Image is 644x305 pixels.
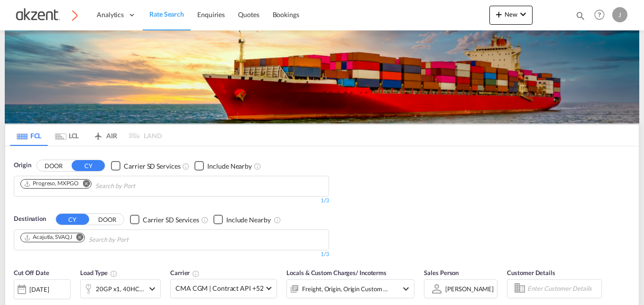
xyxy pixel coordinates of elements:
div: [PERSON_NAME] [445,285,494,293]
div: Include Nearby [226,215,271,225]
div: Carrier SD Services [124,162,180,171]
div: Carrier SD Services [143,215,199,225]
div: Press delete to remove this chip. [24,233,74,241]
md-checkbox: Checkbox No Ink [213,214,271,224]
span: Cut Off Date [14,269,49,276]
input: Enter Customer Details [527,282,598,296]
md-icon: Unchecked: Search for CY (Container Yard) services for all selected carriers.Checked : Search for... [201,216,209,224]
div: Freight Origin Origin Custom Factory Stuffing [302,282,388,295]
md-pagination-wrapper: Use the left and right arrow keys to navigate between tabs [10,125,162,146]
div: Progreso, MXPGO [24,180,79,188]
span: CMA CGM | Contract API +52 [175,284,263,293]
md-icon: icon-chevron-down [517,9,529,20]
button: DOOR [91,214,124,225]
span: Quotes [238,10,259,19]
span: Rate Search [149,10,184,18]
span: Bookings [273,10,299,19]
div: J [612,7,627,22]
span: / Incoterms [356,269,386,276]
span: Load Type [80,269,118,276]
div: [DATE] [29,285,49,294]
div: Help [591,7,612,24]
span: Enquiries [197,10,225,19]
md-chips-wrap: Chips container. Use arrow keys to select chips. [19,230,183,248]
button: CY [72,160,105,171]
div: 20GP x1 40HC x1 [96,282,144,295]
div: [DATE] [14,279,71,299]
span: Analytics [97,10,124,19]
span: Origin [14,161,31,170]
span: Destination [14,214,46,224]
div: Include Nearby [207,162,252,171]
button: DOOR [37,161,70,172]
md-tab-item: FCL [10,125,48,146]
button: Remove [77,180,91,189]
md-icon: Unchecked: Search for CY (Container Yard) services for all selected carriers.Checked : Search for... [182,162,190,170]
span: Customer Details [507,269,555,276]
div: Freight Origin Origin Custom Factory Stuffingicon-chevron-down [286,279,414,298]
span: New [493,10,529,18]
md-icon: icon-chevron-down [400,283,412,295]
input: Chips input. [95,179,185,194]
input: Chips input. [89,232,179,248]
div: Press delete to remove this chip. [24,180,81,188]
span: Sales Person [424,269,459,276]
button: CY [56,214,89,225]
span: Locals & Custom Charges [286,269,386,276]
md-chips-wrap: Chips container. Use arrow keys to select chips. [19,176,189,194]
span: Help [591,7,607,23]
div: icon-magnify [575,10,586,25]
button: Remove [70,233,84,243]
md-icon: icon-magnify [575,10,586,21]
md-tab-item: LCL [48,125,86,146]
div: 20GP x1 40HC x1icon-chevron-down [80,279,161,298]
md-tab-item: AIR [86,125,124,146]
md-icon: icon-airplane [92,130,104,137]
div: 1/3 [14,250,329,258]
md-icon: The selected Trucker/Carrierwill be displayed in the rate results If the rates are from another f... [192,270,200,277]
md-icon: icon-plus 400-fg [493,9,505,20]
img: LCL+%26+FCL+BACKGROUND.png [5,30,639,124]
md-icon: icon-information-outline [110,270,118,277]
md-checkbox: Checkbox No Ink [194,161,252,171]
button: icon-plus 400-fgNewicon-chevron-down [489,6,533,25]
md-checkbox: Checkbox No Ink [130,214,199,224]
md-icon: icon-chevron-down [147,283,158,295]
md-icon: Unchecked: Ignores neighbouring ports when fetching rates.Checked : Includes neighbouring ports w... [274,216,281,224]
span: Carrier [170,269,200,276]
img: c72fcea0ad0611ed966209c23b7bd3dd.png [14,4,78,26]
md-checkbox: Checkbox No Ink [111,161,180,171]
div: 1/3 [14,197,329,205]
md-select: Sales Person: Juana Roque [444,282,495,295]
md-icon: Unchecked: Ignores neighbouring ports when fetching rates.Checked : Includes neighbouring ports w... [254,162,261,170]
div: Acajutla, SVAQJ [24,233,72,241]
